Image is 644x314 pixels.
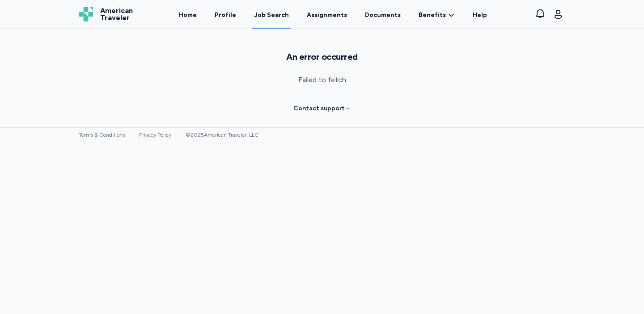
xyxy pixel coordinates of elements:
[252,1,291,29] a: Job Search
[100,7,133,21] span: American Traveler
[139,132,171,138] a: Privacy Policy
[345,105,351,112] span: →
[254,11,289,20] div: Job Search
[419,11,455,20] a: Benefits
[419,11,446,20] span: Benefits
[186,132,258,138] span: © 2025 American Traveler, LLC
[79,132,125,138] a: Terms & Conditions
[14,74,630,86] p: Failed to fetch
[293,104,351,113] a: Contact support
[79,7,93,21] img: Logo
[14,50,630,63] h1: An error occurred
